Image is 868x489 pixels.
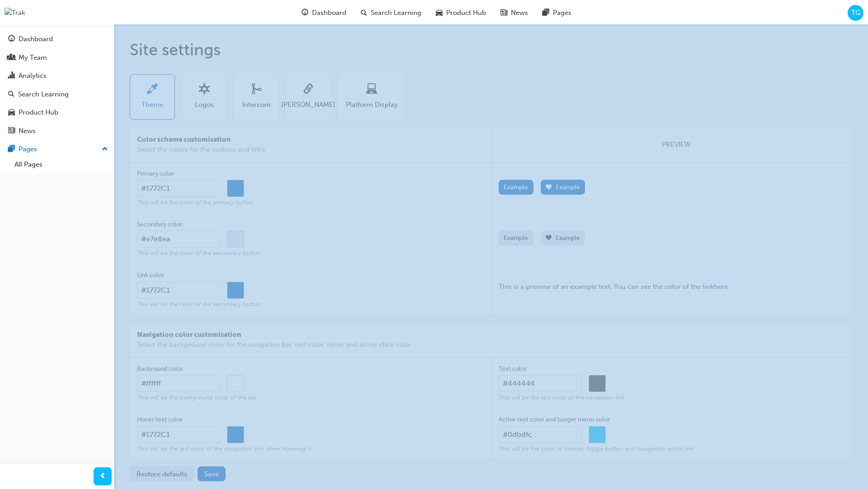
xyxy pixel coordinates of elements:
[312,8,346,18] span: Dashboard
[511,8,528,18] span: News
[8,54,15,62] span: people-icon
[19,107,58,118] div: Product Hub
[4,141,112,158] button: Pages
[102,144,108,155] span: up-icon
[4,86,112,103] a: Search Learning
[8,91,14,99] span: search-icon
[446,8,486,18] span: Product Hub
[535,4,579,22] a: pages-iconPages
[4,29,112,141] button: DashboardMy TeamAnalyticsSearch LearningProduct HubNews
[302,7,308,19] span: guage-icon
[4,49,112,66] a: My Team
[8,35,15,43] span: guage-icon
[18,89,69,100] div: Search Learning
[11,158,112,172] a: All Pages
[19,53,47,63] div: My Team
[371,8,421,18] span: Search Learning
[4,104,112,121] a: Product Hub
[8,109,15,117] span: car-icon
[19,144,37,154] div: Pages
[99,471,106,482] span: prev-icon
[851,8,860,18] span: TG
[19,71,47,81] div: Analytics
[361,7,367,19] span: search-icon
[500,7,507,19] span: news-icon
[436,7,443,19] span: car-icon
[429,4,493,22] a: car-iconProduct Hub
[4,123,112,139] a: News
[4,31,112,48] a: Dashboard
[848,5,863,21] button: TG
[8,72,15,80] span: chart-icon
[19,126,36,136] div: News
[8,127,15,135] span: news-icon
[553,8,571,18] span: Pages
[19,34,53,44] div: Dashboard
[493,4,535,22] a: news-iconNews
[354,4,429,22] a: search-iconSearch Learning
[542,7,549,19] span: pages-icon
[4,67,112,84] a: Analytics
[294,4,354,22] a: guage-iconDashboard
[5,8,25,18] img: Trak
[8,145,15,153] span: pages-icon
